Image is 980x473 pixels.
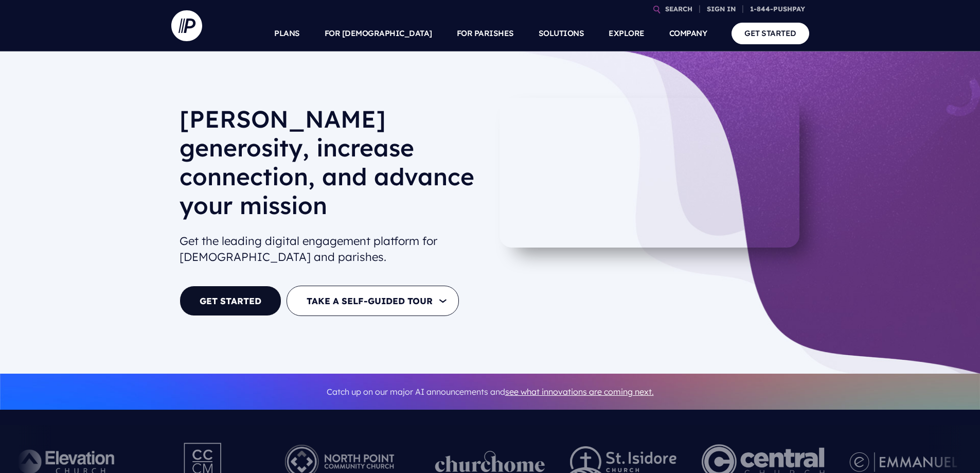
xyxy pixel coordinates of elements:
[732,23,809,44] a: GET STARTED
[287,286,459,316] button: TAKE A SELF-GUIDED TOUR
[505,387,654,397] a: see what innovations are coming next.
[609,15,645,51] a: EXPLORE
[274,15,300,51] a: PLANS
[669,15,707,51] a: COMPANY
[180,104,482,228] h1: [PERSON_NAME] generosity, increase connection, and advance your mission
[435,451,545,472] img: pp_logos_1
[180,229,482,269] h2: Get the leading digital engagement platform for [DEMOGRAPHIC_DATA] and parishes.
[457,15,514,51] a: FOR PARISHES
[539,15,584,51] a: SOLUTIONS
[180,286,281,316] a: GET STARTED
[325,15,432,51] a: FOR [DEMOGRAPHIC_DATA]
[180,380,801,404] p: Catch up on our major AI announcements and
